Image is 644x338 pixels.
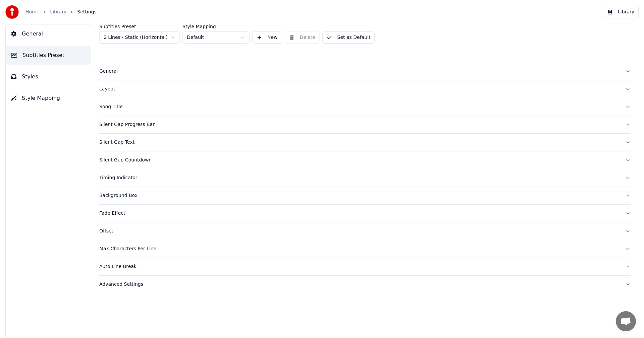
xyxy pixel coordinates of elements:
label: Style Mapping [182,24,250,29]
button: Advanced Settings [99,276,631,293]
button: Silent Gap Text [99,134,631,151]
div: Open chat [616,311,636,331]
button: Timing Indicator [99,169,631,187]
a: Library [50,9,66,15]
button: Subtitles Preset [6,46,91,65]
span: Subtitles Preset [22,51,64,59]
nav: breadcrumb [25,9,97,15]
span: Settings [77,9,96,15]
div: Timing Indicator [99,175,620,181]
div: Layout [99,86,620,92]
div: Fade Effect [99,210,620,217]
button: Silent Gap Progress Bar [99,116,631,133]
div: Silent Gap Text [99,139,620,146]
button: Set as Default [322,31,375,44]
a: Home [25,9,39,15]
div: Silent Gap Progress Bar [99,121,620,128]
button: Song Title [99,98,631,116]
span: Style Mapping [22,94,60,102]
button: Background Box [99,187,631,204]
div: Background Box [99,192,620,199]
button: Max Characters Per Line [99,240,631,258]
div: Auto Line Break [99,263,620,270]
button: General [99,63,631,80]
div: Max Characters Per Line [99,246,620,252]
button: Library [603,6,639,18]
label: Subtitles Preset [99,24,180,29]
span: General [22,30,43,38]
div: Advanced Settings [99,281,620,288]
div: General [99,68,620,75]
span: Styles [22,73,38,81]
div: Song Title [99,104,620,110]
button: Styles [6,67,91,86]
button: Fade Effect [99,205,631,222]
button: Auto Line Break [99,258,631,275]
div: Silent Gap Countdown [99,157,620,163]
button: Style Mapping [6,89,91,108]
img: youka [5,5,19,19]
button: New [252,31,282,44]
button: Silent Gap Countdown [99,151,631,169]
div: Offset [99,228,620,234]
button: Layout [99,80,631,98]
button: General [6,24,91,43]
button: Offset [99,222,631,240]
